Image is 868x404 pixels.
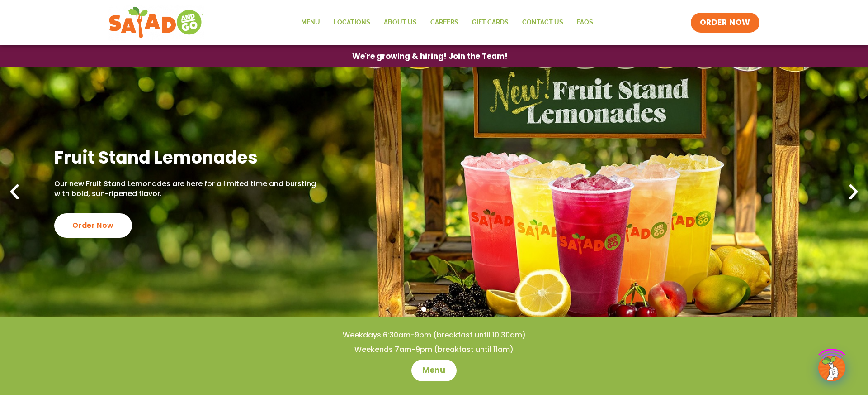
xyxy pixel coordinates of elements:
a: We're growing & hiring! Join the Team! [339,46,521,67]
a: Contact Us [515,12,570,33]
span: Menu [422,365,445,376]
a: Menu [294,12,327,33]
div: Next slide [844,182,863,202]
a: FAQs [570,12,600,33]
nav: Menu [294,12,600,33]
div: Previous slide [5,182,24,202]
a: Menu [411,360,456,381]
span: Go to slide 3 [442,307,447,312]
h4: Weekdays 6:30am-9pm (breakfast until 10:30am) [18,330,850,340]
span: We're growing & hiring! Join the Team! [352,53,508,60]
a: About Us [377,12,424,33]
a: GIFT CARDS [465,12,515,33]
a: Careers [424,12,465,33]
span: ORDER NOW [700,17,750,28]
h4: Weekends 7am-9pm (breakfast until 11am) [18,345,850,355]
div: Order Now [54,213,132,238]
span: Go to slide 2 [432,307,437,312]
p: Our new Fruit Stand Lemonades are here for a limited time and bursting with bold, sun-ripened fla... [54,179,323,199]
h2: Fruit Stand Lemonades [54,146,323,168]
a: Locations [327,12,377,33]
span: Go to slide 1 [421,307,426,312]
a: ORDER NOW [691,13,759,33]
img: new-SAG-logo-768×292 [108,5,204,41]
